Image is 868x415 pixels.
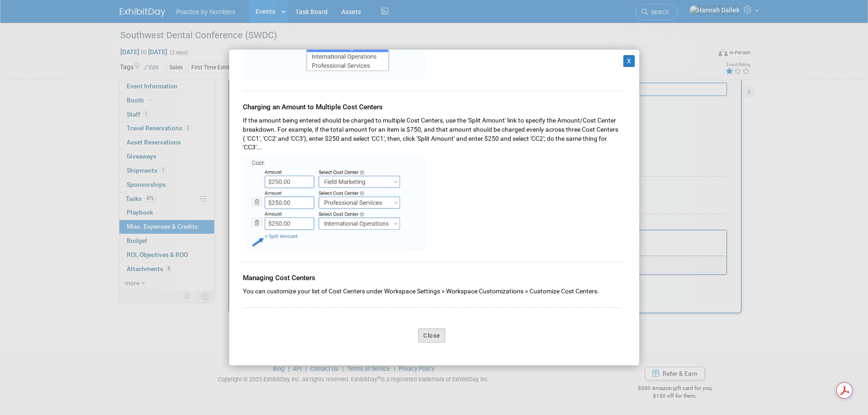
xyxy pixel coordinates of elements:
[243,113,621,152] div: If the amount being entered should be charged to multiple Cost Centers, use the 'Split Amount' li...
[5,4,478,13] body: Rich Text Area. Press ALT-0 for help.
[623,55,635,67] button: X
[418,328,445,343] button: Close
[243,156,425,250] img: Charging an Amount to Multiple Cost Centers
[243,91,621,113] div: Charging an Amount to Multiple Cost Centers
[243,283,621,296] div: You can customize your list of Cost Centers under Workspace Settings > Workspace Customizations >...
[243,262,621,283] div: Managing Cost Centers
